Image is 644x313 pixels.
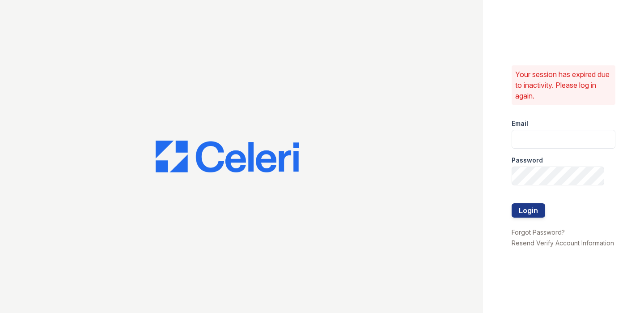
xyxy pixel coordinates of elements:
img: CE_Logo_Blue-a8612792a0a2168367f1c8372b55b34899dd931a85d93a1a3d3e32e68fde9ad4.png [156,141,299,173]
p: Your session has expired due to inactivity. Please log in again. [515,69,612,101]
button: Login [512,203,545,218]
label: Password [512,156,543,165]
a: Forgot Password? [512,228,565,236]
label: Email [512,119,528,128]
a: Resend Verify Account Information [512,239,614,247]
